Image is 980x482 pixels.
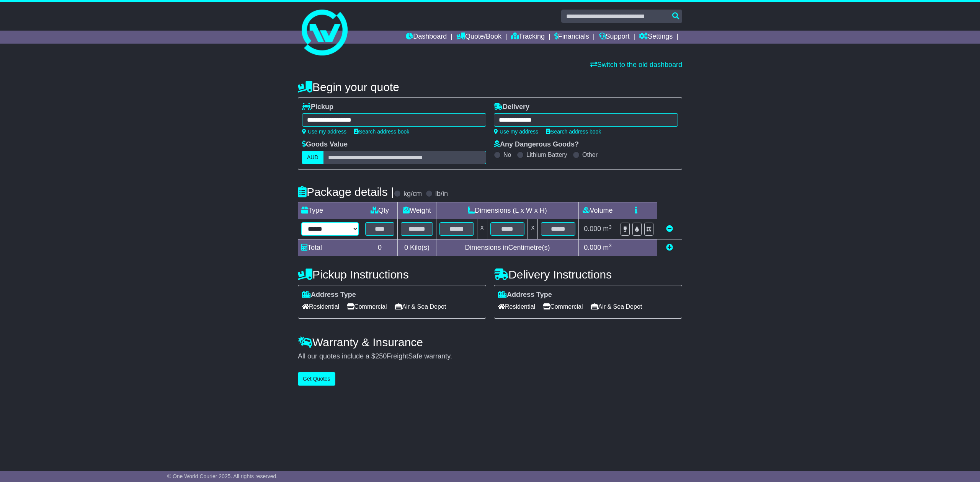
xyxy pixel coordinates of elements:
button: Get Quotes [298,372,335,386]
td: x [528,219,538,239]
span: Residential [498,301,535,313]
label: No [503,151,511,158]
span: Residential [302,301,339,313]
td: Kilo(s) [398,239,436,256]
span: 0.000 [584,244,601,251]
span: © One World Courier 2025. All rights reserved. [167,473,278,479]
span: m [603,225,612,233]
a: Switch to the old dashboard [590,61,682,68]
h4: Delivery Instructions [494,268,682,281]
a: Tracking [511,31,545,44]
a: Use my address [494,129,538,135]
label: AUD [302,151,323,164]
a: Search address book [354,129,409,135]
h4: Begin your quote [298,81,682,93]
label: Other [582,151,598,158]
label: Any Dangerous Goods? [494,140,579,149]
h4: Pickup Instructions [298,268,486,281]
a: Settings [639,31,673,44]
a: Remove this item [666,225,673,233]
div: All our quotes include a $ FreightSafe warranty. [298,352,682,361]
a: Quote/Book [456,31,501,44]
span: m [603,244,612,251]
a: Dashboard [406,31,447,44]
a: Add new item [666,244,673,251]
td: Qty [362,202,398,219]
td: Weight [398,202,436,219]
a: Financials [554,31,589,44]
span: 0 [404,244,408,251]
td: Volume [578,202,617,219]
a: Use my address [302,129,346,135]
span: Air & Sea Depot [591,301,642,313]
a: Support [599,31,630,44]
label: Address Type [302,291,356,299]
span: Commercial [347,301,387,313]
span: 0.000 [584,225,601,233]
td: Dimensions (L x W x H) [436,202,578,219]
sup: 3 [609,243,612,248]
label: Address Type [498,291,552,299]
span: Commercial [543,301,583,313]
label: Lithium Battery [526,151,567,158]
h4: Warranty & Insurance [298,336,682,348]
label: Pickup [302,103,333,111]
sup: 3 [609,224,612,230]
label: Delivery [494,103,529,111]
span: Air & Sea Depot [395,301,446,313]
td: x [477,219,487,239]
h4: Package details | [298,186,394,198]
td: Dimensions in Centimetre(s) [436,239,578,256]
label: Goods Value [302,140,348,149]
label: lb/in [435,190,448,198]
td: Type [298,202,362,219]
span: 250 [375,352,387,360]
td: Total [298,239,362,256]
a: Search address book [546,129,601,135]
td: 0 [362,239,398,256]
label: kg/cm [403,190,422,198]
